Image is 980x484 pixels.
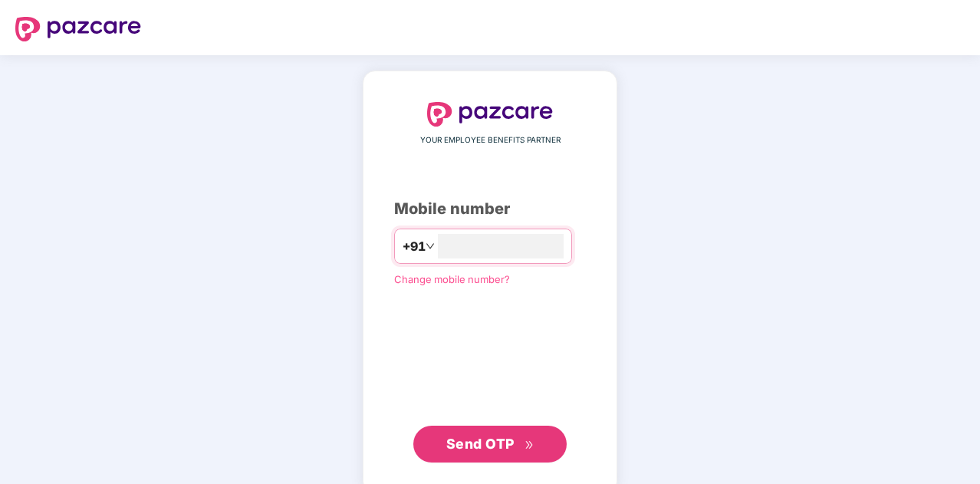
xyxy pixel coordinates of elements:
span: +91 [403,237,426,256]
a: Change mobile number? [394,273,510,285]
button: Send OTPdouble-right [413,426,567,463]
img: logo [15,17,141,41]
span: down [426,242,435,251]
span: Send OTP [446,436,515,452]
span: YOUR EMPLOYEE BENEFITS PARTNER [420,134,561,147]
span: double-right [525,440,534,450]
img: logo [427,102,553,127]
div: Mobile number [394,197,586,221]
